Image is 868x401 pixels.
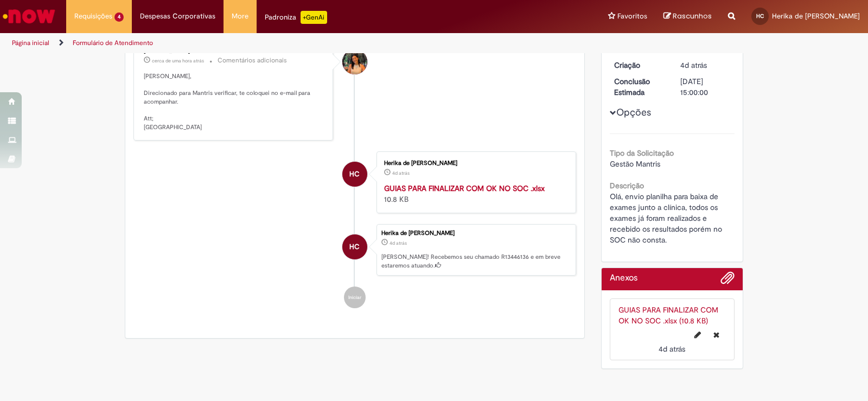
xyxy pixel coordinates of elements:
[8,33,571,53] ul: Trilhas de página
[610,192,724,245] span: Olá, envio planilha para baixa de exames junto a clínica, todos os exames já foram realizados e r...
[756,12,764,20] span: HC
[772,11,860,21] span: Herika de [PERSON_NAME]
[680,60,731,71] div: 25/08/2025 19:05:21
[707,326,726,343] button: Excluir GUIAS PARA FINALIZAR COM OK NO SOC .xlsx
[265,11,327,24] div: Padroniza
[342,162,367,187] div: Herika de Fatima Camargos
[349,234,360,260] span: HC
[680,76,731,98] div: [DATE] 15:00:00
[114,12,124,22] span: 4
[381,230,570,237] div: Herika de [PERSON_NAME]
[140,11,215,22] span: Despesas Corporativas
[152,58,204,64] time: 29/08/2025 17:02:44
[349,161,360,187] span: HC
[144,72,324,132] p: [PERSON_NAME], Direcionado para Mantris verificar, te coloquei no e-mail para acompanhar. Att; [G...
[384,160,565,167] div: Herika de [PERSON_NAME]
[390,240,407,246] time: 25/08/2025 19:05:21
[392,170,410,176] time: 25/08/2025 19:04:54
[720,271,735,290] button: Adicionar anexos
[610,181,644,190] b: Descrição
[659,344,685,354] time: 25/08/2025 19:04:54
[688,326,707,343] button: Editar nome de arquivo GUIAS PARA FINALIZAR COM OK NO SOC .xlsx
[384,183,545,193] a: GUIAS PARA FINALIZAR COM OK NO SOC .xlsx
[152,58,204,64] span: cerca de uma hora atrás
[618,305,718,326] a: GUIAS PARA FINALIZAR COM OK NO SOC .xlsx (10.8 KB)
[659,344,685,354] span: 4d atrás
[680,60,707,70] span: 4d atrás
[680,60,707,70] time: 25/08/2025 19:05:21
[73,39,153,47] a: Formulário de Atendimento
[673,11,712,21] span: Rascunhos
[392,170,410,176] span: 4d atrás
[381,253,570,270] p: [PERSON_NAME]! Recebemos seu chamado R13446136 e em breve estaremos atuando.
[232,11,248,22] span: More
[390,240,407,246] span: 4d atrás
[617,11,647,22] span: Favoritos
[663,11,712,22] a: Rascunhos
[384,183,565,205] div: 10.8 KB
[610,159,660,169] span: Gestão Mantris
[218,56,287,65] small: Comentários adicionais
[12,39,49,47] a: Página inicial
[342,49,367,74] div: Suzana Alves Bandeira Tristao
[606,76,673,98] dt: Conclusão Estimada
[133,224,576,276] li: Herika de Fatima Camargos
[1,5,57,27] img: ServiceNow
[610,148,674,158] b: Tipo da Solicitação
[74,11,112,22] span: Requisições
[301,11,327,24] p: +GenAi
[133,28,576,320] ul: Histórico de tíquete
[342,234,367,259] div: Herika de Fatima Camargos
[610,273,637,283] h2: Anexos
[606,60,673,71] dt: Criação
